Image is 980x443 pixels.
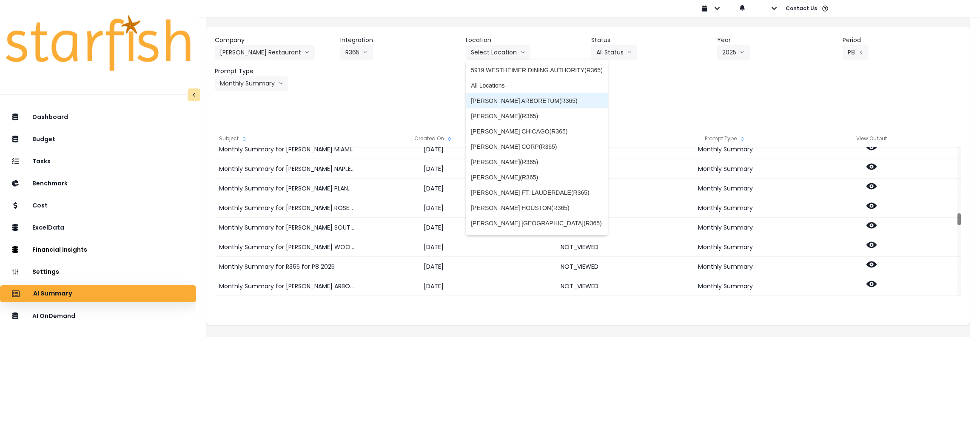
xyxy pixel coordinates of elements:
[361,198,507,218] div: [DATE]
[652,296,798,315] div: Monthly Summary
[32,158,51,165] p: Tasks
[361,257,507,276] div: [DATE]
[652,218,798,237] div: Monthly Summary
[215,76,288,91] button: Monthly Summaryarrow down line
[215,198,360,218] div: Monthly Summary for [PERSON_NAME] ROSEMONT(R365) for P8 2025
[652,139,798,159] div: Monthly Summary
[32,312,75,320] p: AI OnDemand
[215,36,333,45] header: Company
[361,159,507,179] div: [DATE]
[466,60,608,235] ul: Select Locationarrow down line
[652,159,798,179] div: Monthly Summary
[361,139,507,159] div: [DATE]
[507,237,652,257] div: NOT_VIEWED
[471,81,603,90] span: All Locations
[215,139,360,159] div: Monthly Summary for [PERSON_NAME] MIAMI(R365) for P8 2025
[507,296,652,315] div: NOT_VIEWED
[361,296,507,315] div: [DATE]
[241,136,248,142] svg: sort
[471,204,603,212] span: [PERSON_NAME] HOUSTON(R365)
[740,48,745,57] svg: arrow down line
[507,257,652,276] div: NOT_VIEWED
[340,36,459,45] header: Integration
[843,45,869,60] button: P8arrow left line
[215,45,315,60] button: [PERSON_NAME] Restaurantarrow down line
[591,45,637,60] button: All Statusarrow down line
[471,66,603,74] span: 5919 WESTHEIMER DINING AUTHORITY(R365)
[466,45,530,60] button: Select Locationarrow down line
[215,276,360,296] div: Monthly Summary for [PERSON_NAME] ARBORETUM(R365) for P8 2025
[739,136,746,142] svg: sort
[32,224,64,231] p: ExcelData
[305,48,310,57] svg: arrow down line
[471,219,603,227] span: [PERSON_NAME] [GEOGRAPHIC_DATA](R365)
[471,112,603,120] span: [PERSON_NAME](R365)
[446,136,453,142] svg: sort
[652,130,798,147] div: Prompt Type
[471,188,603,197] span: [PERSON_NAME] FT. LAUDERDALE(R365)
[520,48,525,57] svg: arrow down line
[215,257,360,276] div: Monthly Summary for R365 for P8 2025
[363,48,368,57] svg: arrow down line
[471,158,603,166] span: [PERSON_NAME](R365)
[466,36,584,45] header: Location
[33,290,72,298] p: AI Summary
[858,48,863,57] svg: arrow left line
[32,136,55,143] p: Budget
[591,36,710,45] header: Status
[652,257,798,276] div: Monthly Summary
[32,180,68,187] p: Benchmark
[340,45,373,60] button: R365arrow down line
[361,237,507,257] div: [DATE]
[361,218,507,237] div: [DATE]
[717,45,750,60] button: 2025arrow down line
[215,67,333,76] header: Prompt Type
[652,237,798,257] div: Monthly Summary
[652,179,798,198] div: Monthly Summary
[361,130,507,147] div: Created On
[278,79,283,88] svg: arrow down line
[798,130,944,147] div: View Output
[627,48,632,57] svg: arrow down line
[471,173,603,182] span: [PERSON_NAME](R365)
[471,97,603,105] span: [PERSON_NAME] ARBORETUM(R365)
[652,276,798,296] div: Monthly Summary
[361,276,507,296] div: [DATE]
[215,179,360,198] div: Monthly Summary for [PERSON_NAME] PLANO(R365) for P8 2025
[361,179,507,198] div: [DATE]
[32,202,48,209] p: Cost
[215,296,360,315] div: Monthly Summary for [PERSON_NAME](R365) for P8 2025
[507,276,652,296] div: NOT_VIEWED
[32,114,68,121] p: Dashboard
[215,218,360,237] div: Monthly Summary for [PERSON_NAME] SOUTHLAKE(R365) for P8 2025
[652,198,798,218] div: Monthly Summary
[843,36,961,45] header: Period
[215,130,360,147] div: Subject
[471,142,603,151] span: [PERSON_NAME] CORP(R365)
[717,36,836,45] header: Year
[215,159,360,179] div: Monthly Summary for [PERSON_NAME] NAPLES(R365) for P8 2025
[215,237,360,257] div: Monthly Summary for [PERSON_NAME] WOODLANDS(R365) for P8 2025
[471,127,603,136] span: [PERSON_NAME] CHICAGO(R365)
